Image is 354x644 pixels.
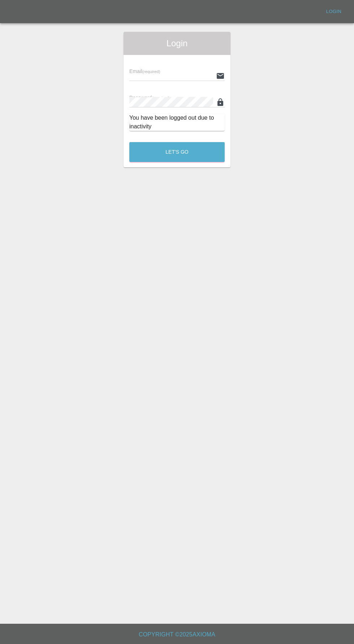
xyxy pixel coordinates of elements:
span: Login [129,38,225,49]
small: (required) [142,69,160,74]
button: Let's Go [129,142,225,162]
small: (required) [152,96,170,100]
h6: Copyright © 2025 Axioma [6,630,348,640]
span: Password [129,95,170,101]
a: Login [322,6,345,17]
div: You have been logged out due to inactivity [129,114,225,131]
span: Email [129,68,160,74]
